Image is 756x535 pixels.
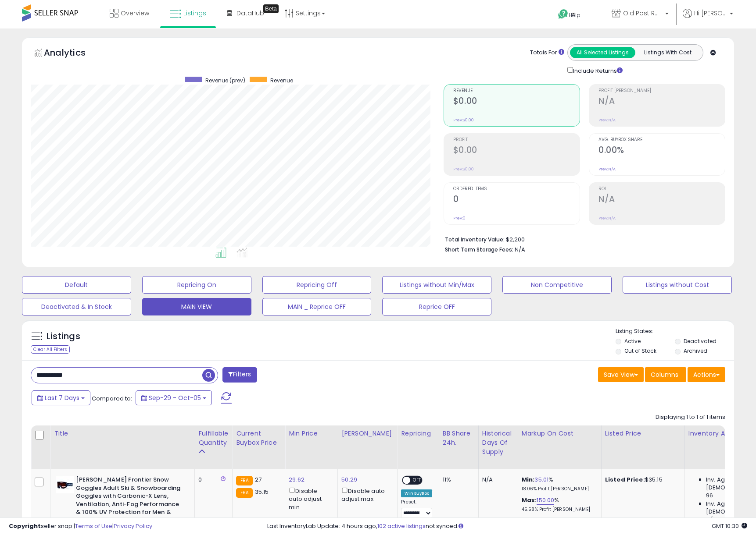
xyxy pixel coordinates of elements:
[534,475,548,484] a: 35.01
[445,234,719,244] li: $2,200
[522,507,595,513] p: 45.58% Profit [PERSON_NAME]
[262,298,372,315] button: MAIN _ Reprice OFF
[401,489,432,497] div: Win BuyBox
[624,347,656,354] label: Out of Stock
[75,522,112,530] a: Terms of Use
[382,298,491,315] button: Reprice OFF
[598,96,725,108] h2: N/A
[236,9,264,18] span: DataHub
[341,429,394,438] div: [PERSON_NAME]
[289,429,334,438] div: Min Price
[401,429,435,438] div: Repricing
[289,475,305,484] a: 29.62
[445,246,513,253] b: Short Term Storage Fees:
[76,476,183,527] b: [PERSON_NAME] Frontier Snow Goggles Adult Ski & Snowboarding Goggles with Carbonic-X Lens, Ventil...
[598,187,725,191] span: ROI
[453,89,580,93] span: Revenue
[270,77,293,84] span: Revenue
[623,276,732,294] button: Listings without Cost
[453,145,580,157] h2: $0.00
[341,486,391,503] div: Disable auto adjust max
[684,347,707,354] label: Archived
[56,476,74,493] img: 31Cx5VM-2aL._SL40_.jpg
[453,117,474,123] small: Prev: $0.00
[522,496,595,513] div: %
[222,367,257,383] button: Filters
[262,276,372,294] button: Repricing Off
[537,496,554,505] a: 150.00
[45,393,79,402] span: Last 7 Days
[198,429,229,447] div: Fulfillable Quantity
[530,49,564,57] div: Totals For
[453,194,580,206] h2: 0
[605,476,678,484] div: $35.15
[598,167,616,172] small: Prev: N/A
[453,216,466,221] small: Prev: 0
[32,390,90,405] button: Last 7 Days
[22,276,131,294] button: Default
[569,11,580,19] span: Help
[635,47,700,58] button: Listings With Cost
[31,345,70,354] div: Clear All Filters
[570,47,635,58] button: All Selected Listings
[522,486,595,492] p: 18.06% Profit [PERSON_NAME]
[255,488,269,496] span: 35.15
[205,77,245,84] span: Revenue (prev)
[522,429,598,438] div: Markup on Cost
[598,138,725,142] span: Avg. Buybox Share
[453,167,474,172] small: Prev: $0.00
[688,367,725,382] button: Actions
[645,367,686,382] button: Columns
[522,496,537,504] b: Max:
[515,245,525,254] span: N/A
[623,9,663,18] span: Old Post Road LLC
[121,9,149,18] span: Overview
[605,475,645,484] b: Listed Price:
[47,330,80,343] h5: Listings
[142,276,251,294] button: Repricing On
[522,476,595,492] div: %
[453,138,580,142] span: Profit
[410,477,424,484] span: OFF
[684,337,717,345] label: Deactivated
[22,298,131,315] button: Deactivated & In Stock
[706,492,713,500] span: 96
[598,194,725,206] h2: N/A
[522,475,535,484] b: Min:
[236,476,252,485] small: FBA
[236,429,281,447] div: Current Buybox Price
[263,4,279,13] div: Tooltip anchor
[198,476,226,484] div: 0
[114,522,152,530] a: Privacy Policy
[624,337,641,345] label: Active
[183,9,206,18] span: Listings
[289,486,331,511] div: Disable auto adjust min
[706,516,717,524] span: N/A
[598,89,725,93] span: Profit [PERSON_NAME]
[651,370,678,379] span: Columns
[482,476,511,484] div: N/A
[598,117,616,123] small: Prev: N/A
[377,522,426,530] a: 102 active listings
[236,488,252,498] small: FBA
[341,475,357,484] a: 50.29
[558,9,569,20] i: Get Help
[142,298,251,315] button: MAIN VIEW
[482,429,514,457] div: Historical Days Of Supply
[453,96,580,108] h2: $0.00
[551,2,598,28] a: Help
[598,367,644,382] button: Save View
[502,276,612,294] button: Non Competitive
[9,522,152,531] div: seller snap | |
[267,522,747,531] div: Last InventoryLab Update: 4 hours ago, not synced.
[616,327,734,336] p: Listing States:
[443,429,475,447] div: BB Share 24h.
[561,65,633,75] div: Include Returns
[712,522,747,530] span: 2025-10-13 10:30 GMT
[453,187,580,191] span: Ordered Items
[44,46,103,61] h5: Analytics
[694,9,727,18] span: Hi [PERSON_NAME]
[54,429,191,438] div: Title
[255,475,262,484] span: 27
[518,425,601,469] th: The percentage added to the cost of goods (COGS) that forms the calculator for Min & Max prices.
